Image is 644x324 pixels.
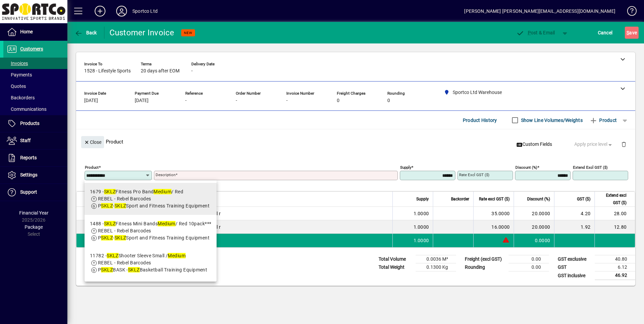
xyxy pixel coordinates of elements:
app-page-header-button: Back [67,27,104,39]
div: Customer Invoice [109,27,174,38]
span: [DATE] [84,98,98,103]
em: Medium [158,221,175,226]
div: Sportco Ltd [132,6,158,17]
span: Quotes [7,84,26,89]
td: 0.0036 M³ [416,255,456,263]
span: Customers [20,46,43,52]
td: GST exclusive [554,255,595,263]
div: Product [76,129,635,154]
button: Post & Email [513,27,558,39]
span: Back [74,30,97,35]
span: 20 days after EOM [141,68,180,74]
button: Cancel [596,27,614,39]
span: Package [25,224,43,230]
a: Settings [3,167,67,184]
span: - [236,98,237,103]
mat-option: 11782 - SKLZ Shooter Sleeve Small / Medium [85,247,217,279]
span: Invoices [7,61,28,66]
a: Reports [3,150,67,166]
button: Add [89,5,111,17]
span: NEW [184,31,192,35]
a: Staff [3,132,67,149]
em: SKLZ [107,253,119,258]
span: ost & Email [516,30,555,35]
mat-option: 1488 - SKLZ Fitness Mini Bands Medium / Red 10pack*** [85,215,217,247]
a: Products [3,115,67,132]
td: Freight (excl GST) [461,255,509,263]
span: Settings [20,172,37,177]
span: Communications [7,106,46,112]
td: 0.1300 Kg [416,263,456,271]
td: 20.0000 [514,207,554,220]
a: Backorders [3,92,67,103]
button: Apply price level [572,138,616,151]
span: 0 [337,98,340,103]
span: Cancel [598,27,613,38]
mat-label: Extend excl GST ($) [573,165,608,170]
div: 1488 - Fitness Mini Bands / Red 10pack*** [90,220,211,227]
span: 1.0000 [414,224,429,230]
span: - [191,68,193,74]
td: 0.0000 [514,234,554,247]
span: P BASK - Basketball Training Equipment [98,267,207,272]
div: [PERSON_NAME] [PERSON_NAME][EMAIL_ADDRESS][DOMAIN_NAME] [464,6,615,17]
span: - [185,98,187,103]
span: Backorder [451,195,469,203]
mat-label: Product [85,165,99,170]
em: Medium [168,253,186,258]
div: 1679 - Fitness Pro Band / Red [90,188,210,195]
td: Total Weight [375,263,416,271]
td: 12.80 [594,220,635,234]
button: Delete [616,136,632,152]
span: [DATE] [135,98,149,103]
mat-label: Supply [400,165,411,170]
span: Close [84,137,101,148]
span: Financial Year [19,210,49,216]
span: Product History [463,115,497,126]
span: Discount (%) [527,195,550,203]
button: Profile [111,5,132,17]
td: 0.00 [509,255,549,263]
td: 40.80 [595,255,635,263]
span: REBEL - Rebel Barcodes [98,260,151,265]
em: SKLZ [115,203,126,208]
span: 1.0000 [414,237,429,244]
span: Products [20,121,39,126]
em: SKLZ [104,189,116,194]
div: 11782 - Shooter Sleeve Small / [90,252,207,259]
span: Extend excl GST ($) [599,192,626,206]
mat-label: Rate excl GST ($) [459,172,489,177]
div: 35.0000 [478,210,510,217]
td: GST [554,263,595,271]
button: Custom Fields [514,138,555,151]
span: Supply [416,195,429,203]
span: Staff [20,138,31,143]
em: SKLZ [128,267,140,272]
mat-error: Required [156,180,392,187]
div: 16.0000 [478,224,510,230]
a: Home [3,24,67,40]
span: Custom Fields [516,141,552,148]
td: Rounding [461,263,509,271]
a: Communications [3,103,67,115]
mat-option: 1679 - SKLZ Fitness Pro Band Medium / Red [85,183,217,215]
app-page-header-button: Delete [616,141,632,147]
a: Payments [3,69,67,80]
a: Support [3,184,67,201]
span: Apply price level [574,141,613,148]
td: Total Volume [375,255,416,263]
span: P - Sport and Fitness Training Equipment [98,203,210,208]
td: GST inclusive [554,271,595,280]
td: 28.00 [594,207,635,220]
label: Show Line Volumes/Weights [520,117,583,124]
td: 6.12 [595,263,635,271]
em: SKLZ [104,221,116,226]
a: Knowledge Base [622,1,636,23]
span: Payments [7,72,32,77]
span: Home [20,29,33,34]
span: P [528,30,531,35]
span: REBEL - Rebel Barcodes [98,228,151,233]
button: Product History [460,114,500,126]
td: 4.20 [554,207,594,220]
td: 46.92 [595,271,635,280]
